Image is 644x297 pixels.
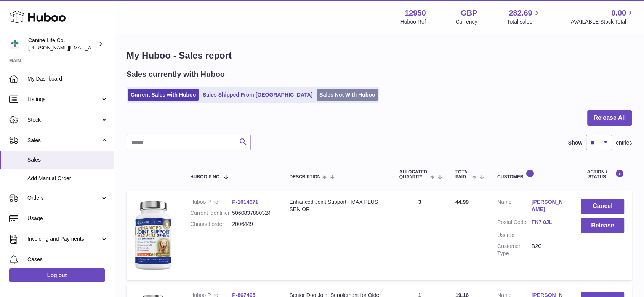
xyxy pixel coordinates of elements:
a: FK7 0JL [532,219,566,226]
dt: Channel order [190,221,232,228]
span: Usage [27,215,108,222]
span: 44.99 [455,199,469,205]
button: Release All [587,110,632,126]
dt: User Id [497,232,532,239]
a: P-1014671 [232,199,258,205]
a: Current Sales with Huboo [128,89,199,101]
span: 0.00 [611,8,626,18]
a: Sales Shipped From [GEOGRAPHIC_DATA] [200,89,315,101]
dt: Huboo P no [190,199,232,206]
dt: Customer Type [497,243,532,257]
div: Action / Status [581,169,624,179]
span: Total paid [455,170,470,179]
td: 3 [392,191,448,280]
button: Release [581,218,624,233]
span: Description [289,175,320,179]
span: My Dashboard [27,75,108,83]
dt: Postal Code [497,219,532,228]
label: Show [568,139,582,146]
span: Total sales [507,18,541,25]
img: kevin@clsgltd.co.uk [9,38,21,50]
span: Huboo P no [190,175,219,179]
a: 0.00 AVAILABLE Stock Total [570,8,635,25]
dt: Current identifier [190,210,232,217]
span: 282.69 [509,8,532,18]
div: Huboo Ref [400,18,426,25]
span: Cases [27,256,108,263]
span: [PERSON_NAME][EMAIL_ADDRESS][DOMAIN_NAME] [28,44,153,51]
div: Enhanced Joint Support - MAX PLUS SENIOR [289,199,384,213]
span: Invoicing and Payments [27,235,100,243]
span: AVAILABLE Stock Total [570,18,635,25]
a: 282.69 Total sales [507,8,541,25]
a: Sales Not With Huboo [317,89,378,101]
span: Orders [27,194,100,202]
span: Sales [27,156,108,164]
a: [PERSON_NAME] [532,199,566,213]
dd: B2C [532,243,566,257]
dd: 2006449 [232,221,274,228]
dd: 5060837880324 [232,210,274,217]
div: Canine Life Co. [28,37,97,51]
strong: 12950 [405,8,426,18]
dt: Name [497,199,532,215]
div: Customer [497,169,566,179]
button: Cancel [581,199,624,214]
span: Sales [27,137,100,144]
a: Log out [9,268,105,282]
h1: My Huboo - Sales report [127,49,632,62]
span: Stock [27,116,100,124]
strong: GBP [461,8,477,18]
div: Currency [456,18,477,25]
span: entries [616,139,632,146]
img: 129501732536582.jpg [134,199,172,271]
span: ALLOCATED Quantity [399,170,428,179]
span: Listings [27,96,100,103]
h2: Sales currently with Huboo [127,69,225,79]
span: Add Manual Order [27,175,108,182]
